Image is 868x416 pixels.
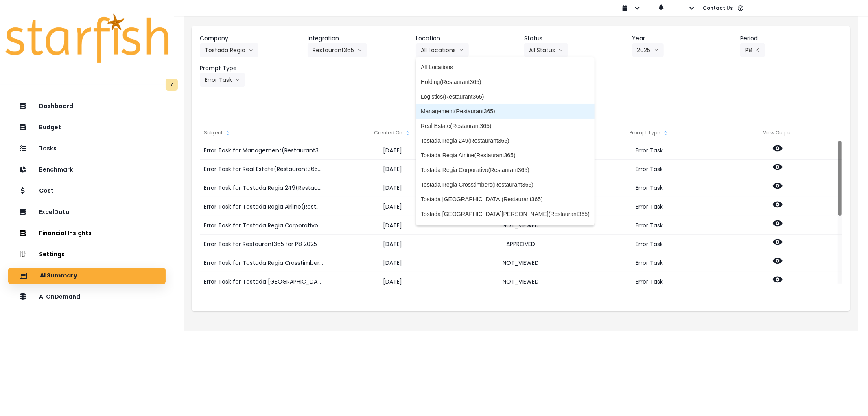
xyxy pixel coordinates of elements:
button: Error Taskarrow down line [200,73,245,87]
button: Tostada Regiaarrow down line [200,43,258,57]
div: Error Task [585,178,714,197]
div: NOT_VIEWED [457,253,585,272]
div: Error Task for Restaurant365 for P8 2025 [200,235,328,253]
button: 2025arrow down line [632,43,664,57]
p: AI Summary [40,272,77,280]
button: Benchmark [8,162,166,178]
div: APPROVED [457,235,585,253]
div: Error Task for Real Estate(Restaurant365) for P8 2025 [200,160,328,178]
svg: arrow down line [357,46,362,54]
span: Tostada Regia Airline(Restaurant365) [421,151,590,159]
div: Error Task for Tostada Regia Crosstimbers(Restaurant365) for P8 2025 [200,253,328,272]
div: Error Task for Tostada Regia 249(Restaurant365) for P8 2025 [200,178,328,197]
div: Error Task [585,160,714,178]
p: ExcelData [39,209,70,216]
button: Dashboard [8,98,166,114]
div: Error Task [585,216,714,235]
div: NOT_VIEWED [457,216,585,235]
div: Error Task for Tostada Regia Airline(Restaurant365) for P8 2025 [200,197,328,216]
button: Restaurant365arrow down line [308,43,367,57]
span: Real Estate(Restaurant365) [421,122,590,130]
span: Tostada [GEOGRAPHIC_DATA](Restaurant365) [421,195,590,203]
header: Status [524,34,626,43]
div: Error Task [585,253,714,272]
div: [DATE] [328,160,457,178]
header: Year [632,34,734,43]
header: Integration [308,34,409,43]
span: Management(Restaurant365) [421,107,590,115]
div: Error Task for Tostada Regia Corporativo(Restaurant365) for P8 2025 [200,216,328,235]
span: Tostada [GEOGRAPHIC_DATA][PERSON_NAME](Restaurant365) [421,210,590,218]
div: [DATE] [328,216,457,235]
div: [DATE] [328,197,457,216]
svg: sort [225,130,231,136]
div: Error Task for Tostada [GEOGRAPHIC_DATA](Restaurant365) for P8 2025 [200,272,328,291]
div: [DATE] [328,178,457,197]
span: Tostada Regia 249(Restaurant365) [421,136,590,145]
div: [DATE] [328,272,457,291]
div: Error Task for Management(Restaurant365) for P8 2025 [200,141,328,160]
svg: sort [404,130,411,136]
span: Tostada Regia Corporativo(Restaurant365) [421,166,590,174]
svg: arrow left line [755,46,760,54]
button: Tasks [8,141,166,157]
svg: arrow down line [249,46,254,54]
p: Benchmark [39,166,73,173]
ul: All Locationsarrow down line [416,57,595,225]
button: Budget [8,119,166,136]
div: Created On [328,125,457,141]
div: Error Task [585,197,714,216]
button: ExcelData [8,204,166,220]
header: Period [740,34,842,43]
svg: arrow down line [459,46,464,54]
p: AI OnDemand [39,293,80,300]
div: [DATE] [328,235,457,253]
button: Financial Insights [8,225,166,242]
button: All Locationsarrow down line [416,43,469,57]
span: All Locations [421,63,590,71]
button: AI OnDemand [8,289,166,305]
div: Error Task [585,272,714,291]
div: [DATE] [328,141,457,160]
p: Dashboard [39,103,73,110]
button: Settings [8,247,166,263]
button: All Statusarrow down line [524,43,568,57]
div: Subject [200,125,328,141]
header: Company [200,34,302,43]
header: Location [416,34,518,43]
p: Tasks [39,145,57,152]
div: View Output [714,125,842,141]
p: Budget [39,124,61,131]
p: Cost [39,187,54,194]
svg: arrow down line [558,46,563,54]
span: Holding(Restaurant365) [421,78,590,86]
button: P8arrow left line [740,43,765,57]
div: Error Task [585,141,714,160]
svg: arrow down line [654,46,659,54]
button: Cost [8,183,166,199]
header: Prompt Type [200,64,302,73]
span: Logistics(Restaurant365) [421,92,590,101]
span: Tostada Regia Crosstimbers(Restaurant365) [421,180,590,189]
svg: arrow down line [235,76,240,84]
div: Error Task [585,235,714,253]
div: [DATE] [328,253,457,272]
svg: sort [662,130,669,136]
button: AI Summary [8,268,166,284]
div: NOT_VIEWED [457,272,585,291]
div: Prompt Type [585,125,714,141]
